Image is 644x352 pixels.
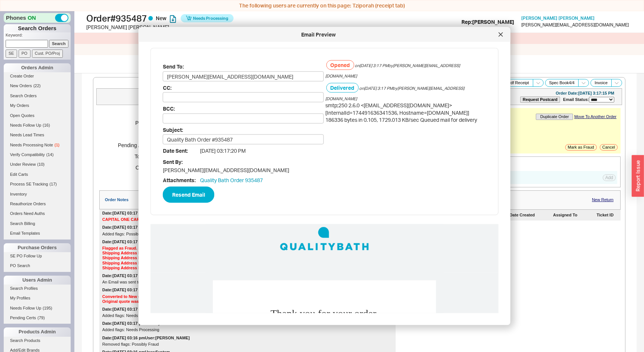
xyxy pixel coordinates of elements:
a: Search Products [4,337,71,345]
h5: Opened [326,60,354,70]
div: [PERSON_NAME][EMAIL_ADDRESS][DOMAIN_NAME] [521,22,629,28]
span: Process SE Tracking [10,182,48,186]
div: Date: [DATE] 03:17 pm User: System [102,321,170,326]
div: Original quote was created on [DATE] 03:16:39 PM by [PERSON_NAME]. [102,299,393,304]
div: Date: [DATE] 03:17 pm User: System [102,307,170,312]
span: Email Status: [563,97,589,102]
span: [DATE] 03:17:20 PM [200,147,246,155]
span: [PERSON_NAME][EMAIL_ADDRESS][DOMAIN_NAME] [163,167,289,174]
span: ( 22 ) [33,83,41,88]
div: Purchase Orders [4,243,71,252]
div: [PERSON_NAME] [PERSON_NAME] [86,23,324,31]
a: Needs Follow Up(16) [4,121,71,129]
a: Needs Follow Up(195) [4,304,71,312]
a: New Return [592,197,614,202]
span: Cancel [602,145,615,150]
span: Under Review [10,162,36,167]
h1: Order # 935487 [86,13,324,23]
p: Keyword: [6,32,71,40]
div: Date: [DATE] 03:17 pm User: [PERSON_NAME] [102,273,190,278]
button: Mark as Fraud [565,144,597,150]
span: Mark as Fraud [568,145,594,150]
span: Needs Follow Up [10,306,41,310]
span: ( 17 ) [49,182,57,186]
b: Request Postcard [523,97,558,102]
span: Tziporah (receipt tab) [352,2,405,9]
span: New Orders [10,83,32,88]
div: Date: [DATE] 03:17 pm User: [PERSON_NAME] [102,288,190,292]
button: Request Postcard [520,96,560,103]
span: ( 10 ) [37,162,45,167]
a: Search Orders [4,92,71,100]
input: Search [49,40,69,48]
span: ( 79 ) [38,315,45,320]
div: Products Admin [4,327,71,336]
h5: Delivered [326,83,358,92]
button: Invoice [590,79,612,87]
a: [PERSON_NAME] [PERSON_NAME] [521,16,595,21]
span: on [DATE] 3:17 PM by [PERSON_NAME][EMAIL_ADDRESS][DOMAIN_NAME] [325,63,460,79]
div: Attachments: [163,175,200,185]
span: Needs Processing [193,13,228,23]
input: PO [19,50,30,57]
strong: CAPITAL ONE CARD [102,217,142,222]
span: Date Sent: [163,146,200,156]
div: Date: [DATE] 03:17 pm User: System [102,225,170,230]
span: Needs Follow Up [10,123,41,127]
a: SE PO Follow Up [4,252,71,260]
div: Order Notes [105,197,129,202]
div: Rep: [PERSON_NAME] [461,18,514,26]
a: My Profiles [4,294,71,302]
h5: Total Captured: [109,151,170,162]
input: SE [6,50,17,57]
div: Order Date: [DATE] 3:17:15 PM [556,91,614,96]
span: BCC: [163,104,200,114]
span: ( 1 ) [55,143,59,147]
div: Users Admin [4,276,71,285]
span: on [DATE] 3:17 PM by [PERSON_NAME][EMAIL_ADDRESS][DOMAIN_NAME] [325,85,464,101]
a: Inventory [4,190,71,198]
div: Date: [DATE] 03:17 pm User: System [102,240,170,244]
div: Added flags: Needs Processing [102,327,393,332]
span: Subject: [163,125,200,134]
a: Reauthorize Orders [4,200,71,208]
span: Pdf Receipt [508,80,529,85]
button: Resend Email [163,187,215,203]
a: Orders Need Auths [4,210,71,218]
a: Process SE Tracking(17) [4,180,71,188]
button: Cancel [600,144,618,150]
span: Pending Certs [10,315,36,320]
strong: Flagged as Fraud. Shipping Address Matched Fraud Order Shipping Address Matched Fraud Order Shipp... [102,246,229,270]
div: The following users are currently on this page: [2,2,642,9]
a: My Orders [4,102,71,110]
div: Converted to New order on [DATE] 03:17:15 PM by [PERSON_NAME]. [102,294,393,299]
span: ( 195 ) [43,306,52,310]
h5: Payment Type: [109,117,170,129]
span: New [156,15,167,21]
div: Date: [DATE] 03:17 pm User: System [102,211,170,216]
div: Date Created [509,213,551,218]
span: Needs Processing Note [10,143,53,147]
span: Sent By: [163,157,200,167]
button: Spec Book4/4 [545,79,579,87]
div: Orders Admin [4,63,71,72]
a: PO Search [4,262,71,270]
div: Email Preview [142,31,495,38]
h5: Order Total: [109,129,170,140]
a: Open Quotes [4,112,71,120]
input: Note [489,172,564,183]
a: Verify Compatibility(14) [4,151,71,159]
span: Spec Book 4 / 4 [549,80,575,85]
span: Verify Compatibility [10,152,45,157]
button: Add [603,174,616,181]
span: Resend Email [172,190,205,199]
a: Under Review(10) [4,161,71,168]
span: ON [28,14,36,22]
button: Needs Processing [181,14,234,22]
span: [PERSON_NAME] [PERSON_NAME] [521,15,595,21]
h5: Open Balance: [109,162,170,173]
span: Invoice [595,80,608,85]
a: Create Order [4,72,71,80]
a: Quality Bath Order 935487 [200,177,263,184]
a: Move To Another Order [574,114,616,119]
